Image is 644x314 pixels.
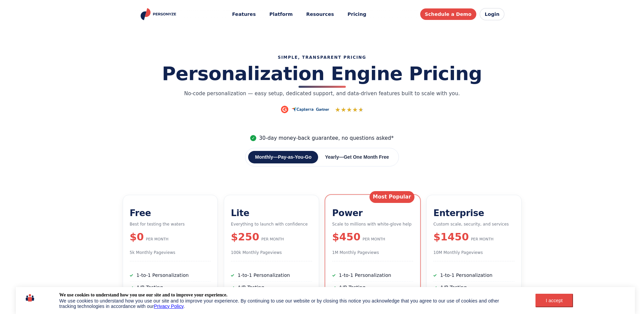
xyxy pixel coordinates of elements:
[142,63,502,84] h2: Personalization Engine Pricing
[343,8,371,21] a: Pricing
[335,105,364,114] span: Rating 4.6 out of 5
[250,135,256,141] span: ✓
[130,208,211,218] h3: Free
[142,105,502,114] div: Ratings and review platforms
[59,292,227,298] div: We use cookies to understand how you use our site and to improve your experience.
[231,208,312,218] h3: Lite
[433,282,515,294] li: A/B Testing
[130,269,211,282] li: 1‑to‑1 Personalization
[471,237,494,242] span: PER MONTH
[332,250,413,256] p: 1M Monthly Pageviews
[231,282,312,294] li: A/B Testing
[154,304,184,309] a: Privacy Policy
[332,282,413,294] li: A/B Testing
[231,221,312,227] p: Everything to launch with confidence
[273,154,278,160] span: —
[332,221,413,227] p: Scale to millions with white‑glove help
[142,134,502,142] p: 30‑day money‑back guarantee, no questions asked*
[130,282,211,294] li: A/B Testing
[146,237,168,242] span: PER MONTH
[142,54,502,60] p: SIMPLE, TRANSPARENT PRICING
[280,105,330,113] img: G2 • Capterra • Gartner
[339,154,344,160] span: —
[140,8,178,20] img: Personyze
[140,8,178,20] a: Personyze home
[369,191,414,203] div: Most Popular
[433,229,469,244] b: $1450
[540,298,569,303] div: I accept
[433,250,515,256] p: 10M Monthly Pageviews
[335,105,362,114] span: ★★★★★
[362,237,385,242] span: PER MONTH
[184,90,461,98] p: No‑code personalization — easy setup, dedicated support, and data‑driven features built to scale ...
[433,269,515,282] li: 1‑to‑1 Personalization
[344,154,389,160] span: Get One Month Free
[130,221,211,227] p: Best for testing the waters
[480,8,505,20] a: Login
[26,292,34,304] img: icon
[302,8,339,21] button: Resources
[231,269,312,282] li: 1‑to‑1 Personalization
[433,208,515,218] h3: Enterprise
[535,294,573,307] button: I accept
[255,154,273,160] span: Monthly
[231,229,259,244] b: $250
[265,8,297,21] a: Platform
[433,221,515,227] p: Custom scale, security, and services
[332,208,413,218] h3: Power
[133,3,511,25] header: Personyze site header
[130,250,211,256] p: 5k Monthly Pageviews
[332,269,413,282] li: 1‑to‑1 Personalization
[261,237,284,242] span: PER MONTH
[332,229,361,244] b: $450
[59,298,517,309] div: We use cookies to understand how you use our site and to improve your experience. By continuing t...
[278,154,311,160] span: Pay‑as‑You‑Go
[245,148,399,166] div: Billing period
[420,8,476,20] a: Schedule a Demo
[227,8,260,21] button: Features
[227,8,371,21] nav: Main menu
[231,250,312,256] p: 100k Monthly Pageviews
[130,229,144,244] b: $0
[325,154,339,160] span: Yearly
